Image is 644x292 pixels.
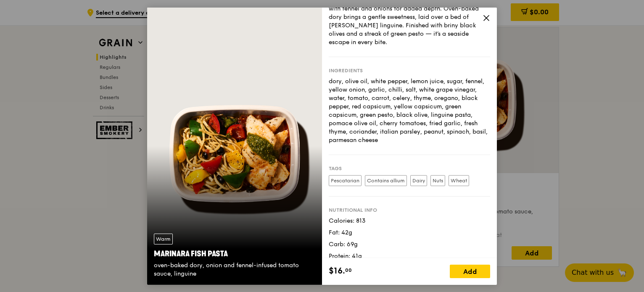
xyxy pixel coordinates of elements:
[365,175,407,186] label: Contains allium
[329,240,490,248] div: Carb: 69g
[329,77,490,144] div: dory, olive oil, white pepper, lemon juice, sugar, fennel, yellow onion, garlic, chilli, salt, wh...
[450,265,490,278] div: Add
[329,252,490,260] div: Protein: 41g
[329,175,362,186] label: Pescatarian
[154,234,173,245] div: Warm
[154,248,315,260] div: Marinara Fish Pasta
[154,261,315,278] div: oven-baked dory, onion and fennel-infused tomato sauce, linguine
[329,67,490,74] div: Ingredients
[410,175,427,186] label: Dairy
[329,265,345,277] span: $16.
[329,165,490,171] div: Tags
[329,228,490,237] div: Fat: 42g
[329,216,490,225] div: Calories: 813
[449,175,469,186] label: Wheat
[329,206,490,213] div: Nutritional info
[430,175,445,186] label: Nuts
[345,267,352,274] span: 00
